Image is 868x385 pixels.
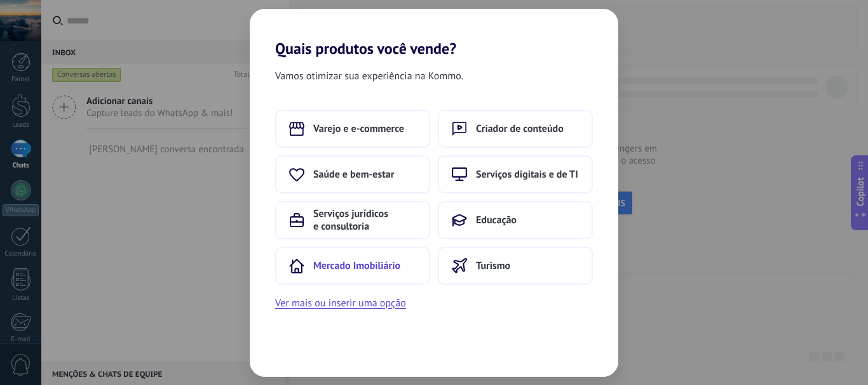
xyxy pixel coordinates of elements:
span: Vamos otimizar sua experiência na Kommo. [275,68,463,84]
button: Educação [438,201,593,239]
button: Ver mais ou inserir uma opção [275,295,406,311]
span: Criador de conteúdo [476,122,564,135]
span: Serviços digitais e de TI [476,168,578,181]
span: Serviços jurídicos e consultoria [313,207,416,233]
button: Saúde e bem-estar [275,155,430,193]
span: Mercado Imobiliário [313,259,400,272]
button: Turismo [438,247,593,285]
span: Varejo e e-commerce [313,122,404,135]
button: Mercado Imobiliário [275,247,430,285]
button: Serviços jurídicos e consultoria [275,201,430,239]
span: Turismo [476,259,510,272]
button: Serviços digitais e de TI [438,155,593,193]
h2: Quais produtos você vende? [250,9,618,58]
span: Educação [476,214,517,226]
button: Criador de conteúdo [438,110,593,148]
button: Varejo e e-commerce [275,110,430,148]
span: Saúde e bem-estar [313,168,394,181]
